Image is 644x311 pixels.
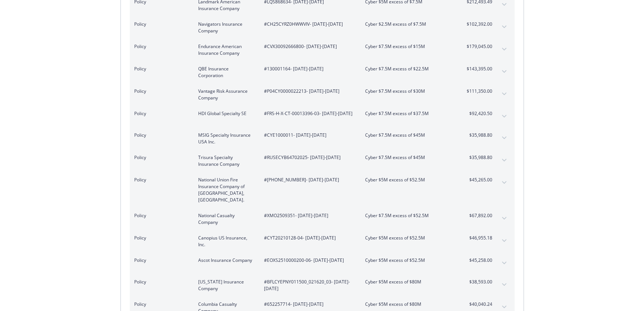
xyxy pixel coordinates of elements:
[134,88,186,95] span: Policy
[365,110,453,117] span: Cyber $7.5M excess of $37.5M
[464,235,492,241] span: $46,955.18
[130,253,515,274] div: PolicyAscot Insurance Company#EOXS2510000200-06- [DATE]-[DATE]Cyber $5M excess of $52.5M$45,258.0...
[130,230,515,253] div: PolicyCanopius US Insurance, Inc.#CYT20210128-04- [DATE]-[DATE]Cyber $5M excess of $52.5M$46,955....
[198,21,252,34] span: Navigators Insurance Company
[464,154,492,161] span: $35,988.80
[134,235,186,241] span: Policy
[198,110,252,117] span: HDI Global Specialty SE
[198,88,252,101] span: Vantage Risk Assurance Company
[264,257,353,264] span: #EOXS2510000200-06 - [DATE]-[DATE]
[130,16,515,39] div: PolicyNavigators Insurance Company#CH25CYRZ0HWWVIV- [DATE]-[DATE]Cyber $2.5M excess of $7.5M$102,...
[264,177,353,183] span: #[PHONE_NUMBER] - [DATE]-[DATE]
[134,154,186,161] span: Policy
[264,279,353,292] span: #BFLCYEPNY011500_021620_03 - [DATE]-[DATE]
[134,66,186,72] span: Policy
[130,39,515,61] div: PolicyEndurance American Insurance Company#CVX30092666800- [DATE]-[DATE]Cyber $7.5M excess of $15...
[365,88,453,95] span: Cyber $7.5M excess of $30M
[134,301,186,308] span: Policy
[498,257,510,269] button: expand content
[198,177,252,203] span: National Union Fire Insurance Company of [GEOGRAPHIC_DATA], [GEOGRAPHIC_DATA].
[198,132,252,145] span: MSIG Specialty Insurance USA Inc.
[365,301,453,308] span: Cyber $5M excess of $80M
[464,177,492,183] span: $45,265.00
[134,279,186,285] span: Policy
[365,177,453,183] span: Cyber $5M excess of $52.5M
[365,21,453,28] span: Cyber $2.5M excess of $7.5M
[365,212,453,219] span: Cyber $7.5M excess of $52.5M
[365,154,453,161] span: Cyber $7.5M excess of $45M
[134,21,186,28] span: Policy
[198,235,252,248] span: Canopius US Insurance, Inc.
[134,132,186,139] span: Policy
[198,212,252,226] span: National Casualty Company
[498,279,510,291] button: expand content
[264,301,353,308] span: #652257714 - [DATE]-[DATE]
[498,177,510,188] button: expand content
[130,172,515,208] div: PolicyNational Union Fire Insurance Company of [GEOGRAPHIC_DATA], [GEOGRAPHIC_DATA].#[PHONE_NUMBE...
[464,66,492,72] span: $143,395.00
[365,257,453,264] span: Cyber $5M excess of $52.5M
[134,43,186,50] span: Policy
[464,279,492,285] span: $38,593.00
[464,257,492,264] span: $45,258.00
[130,106,515,127] div: PolicyHDI Global Specialty SE#FRS-H-X-CT-00013396-03- [DATE]-[DATE]Cyber $7.5M excess of $37.5M$9...
[198,257,252,264] span: Ascot Insurance Company
[264,132,353,139] span: #CYE1000011 - [DATE]-[DATE]
[498,43,510,55] button: expand content
[134,212,186,219] span: Policy
[464,88,492,95] span: $111,350.00
[198,154,252,168] span: Trisura Specialty Insurance Company
[134,257,186,264] span: Policy
[198,279,252,292] span: [US_STATE] Insurance Company
[464,132,492,139] span: $35,988.80
[130,61,515,83] div: PolicyQBE Insurance Corporation#130001164- [DATE]-[DATE]Cyber $7.5M excess of $22.5M$143,395.00ex...
[498,110,510,122] button: expand content
[498,132,510,144] button: expand content
[365,132,453,139] span: Cyber $7.5M excess of $45M
[498,154,510,166] button: expand content
[130,150,515,172] div: PolicyTrisura Specialty Insurance Company#RUSECYB64702025- [DATE]-[DATE]Cyber $7.5M excess of $45...
[130,208,515,230] div: PolicyNational Casualty Company#XMO2509351- [DATE]-[DATE]Cyber $7.5M excess of $52.5M$67,892.00ex...
[264,154,353,161] span: #RUSECYB64702025 - [DATE]-[DATE]
[134,177,186,183] span: Policy
[464,43,492,50] span: $179,045.00
[264,21,353,28] span: #CH25CYRZ0HWWVIV - [DATE]-[DATE]
[130,127,515,150] div: PolicyMSIG Specialty Insurance USA Inc.#CYE1000011- [DATE]-[DATE]Cyber $7.5M excess of $45M$35,98...
[365,235,453,241] span: Cyber $5M excess of $52.5M
[365,279,453,285] span: Cyber $5M excess of $80M
[498,235,510,247] button: expand content
[498,88,510,100] button: expand content
[264,88,353,95] span: #P04CY0000022213 - [DATE]-[DATE]
[130,83,515,106] div: PolicyVantage Risk Assurance Company#P04CY0000022213- [DATE]-[DATE]Cyber $7.5M excess of $30M$111...
[198,66,252,79] span: QBE Insurance Corporation
[264,66,353,72] span: #130001164 - [DATE]-[DATE]
[198,43,252,57] span: Endurance American Insurance Company
[264,110,353,117] span: #FRS-H-X-CT-00013396-03 - [DATE]-[DATE]
[464,212,492,219] span: $67,892.00
[130,274,515,296] div: Policy[US_STATE] Insurance Company#BFLCYEPNY011500_021620_03- [DATE]-[DATE]Cyber $5M excess of $8...
[264,212,353,219] span: #XMO2509351 - [DATE]-[DATE]
[365,66,453,72] span: Cyber $7.5M excess of $22.5M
